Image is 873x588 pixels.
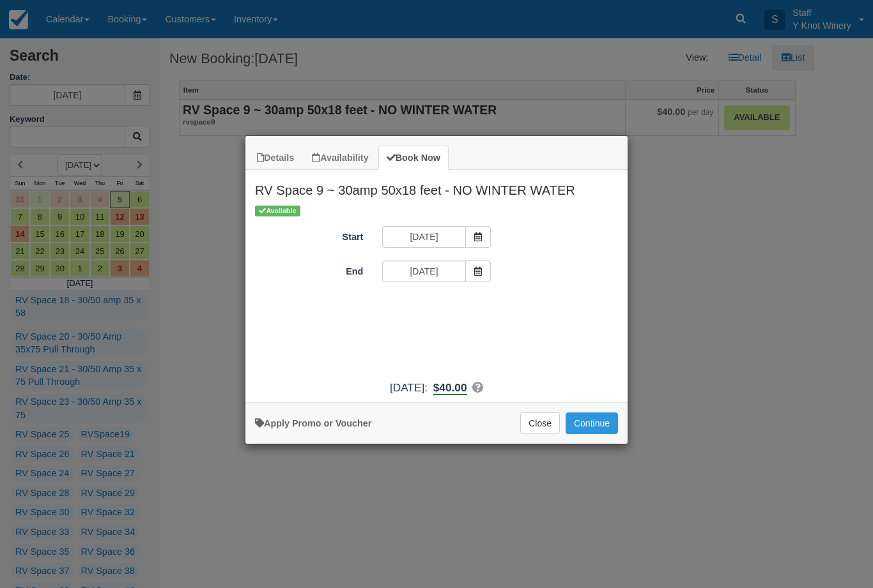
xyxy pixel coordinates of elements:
[304,146,376,170] a: Availability
[378,146,449,170] a: Book Now
[245,170,628,203] h2: RV Space 9 ~ 30amp 50x18 feet - NO WINTER WATER
[245,380,628,396] div: :
[245,226,373,244] label: Start
[255,206,300,216] span: Available
[520,412,560,434] button: Close
[255,418,371,428] a: Apply Voucher
[245,170,628,395] div: Item Modal
[245,260,373,278] label: End
[566,412,618,434] button: Add to Booking
[249,146,302,170] a: Details
[390,381,424,394] span: [DATE]
[433,381,467,395] b: $40.00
